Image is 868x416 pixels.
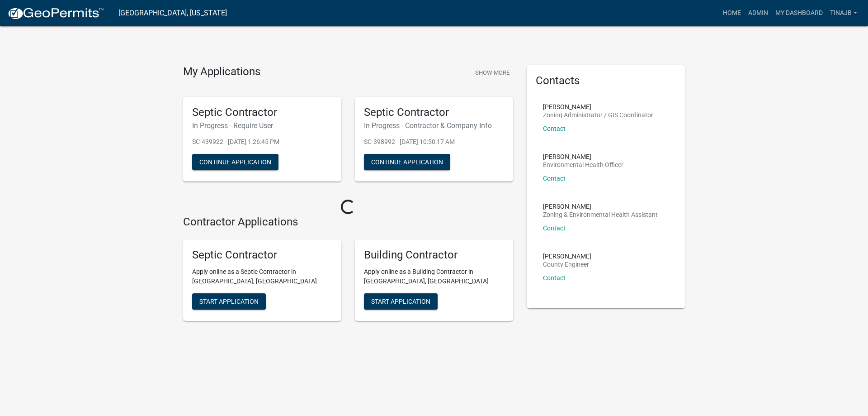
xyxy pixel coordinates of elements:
p: Zoning Administrator / GIS Coordinator [543,112,653,118]
wm-workflow-list-section: Contractor Applications [183,215,513,328]
h5: Building Contractor [364,249,504,262]
button: Continue Application [192,154,278,170]
button: Show More [472,65,513,80]
a: Contact [543,175,566,182]
p: [PERSON_NAME] [543,104,653,110]
h5: Contacts [536,74,676,87]
button: Start Application [192,293,266,310]
h4: My Applications [183,65,260,79]
a: Contact [543,125,566,132]
button: Start Application [364,293,438,310]
h5: Septic Contractor [364,106,504,119]
p: Zoning & Environmental Health Assistant [543,211,658,218]
h6: In Progress - Contractor & Company Info [364,121,504,130]
a: Contact [543,274,566,282]
h5: Septic Contractor [192,106,332,119]
p: Apply online as a Septic Contractor in [GEOGRAPHIC_DATA], [GEOGRAPHIC_DATA] [192,267,332,286]
a: Admin [745,5,772,22]
p: SC-439922 - [DATE] 1:26:45 PM [192,137,332,147]
p: [PERSON_NAME] [543,153,623,160]
h5: Septic Contractor [192,249,332,262]
span: Start Application [199,298,259,305]
a: Contact [543,225,566,232]
span: Start Application [371,298,430,305]
p: [PERSON_NAME] [543,253,591,259]
button: Continue Application [364,154,450,170]
p: SC-398992 - [DATE] 10:50:17 AM [364,137,504,147]
a: Tinajb [826,5,861,22]
p: County Engineer [543,261,591,268]
p: Apply online as a Building Contractor in [GEOGRAPHIC_DATA], [GEOGRAPHIC_DATA] [364,267,504,286]
h6: In Progress - Require User [192,121,332,130]
a: My Dashboard [772,5,826,22]
h4: Contractor Applications [183,215,513,229]
a: Home [719,5,745,22]
p: [PERSON_NAME] [543,203,658,210]
a: [GEOGRAPHIC_DATA], [US_STATE] [118,5,227,21]
p: Environmental Health Officer [543,162,623,168]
